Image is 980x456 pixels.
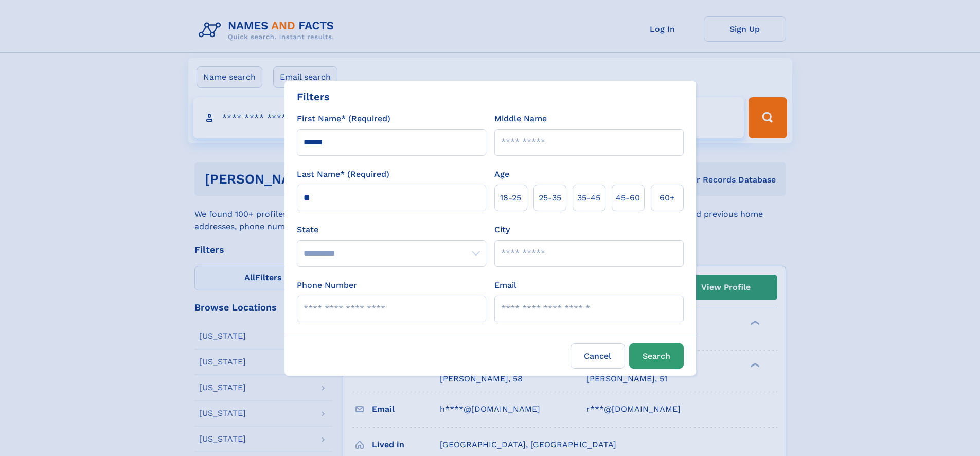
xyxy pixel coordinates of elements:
label: City [494,224,510,236]
button: Search [629,343,684,369]
label: First Name* (Required) [297,113,390,125]
label: Phone Number [297,279,357,291]
label: Cancel [571,343,625,369]
div: Filters [297,89,330,104]
label: Email [494,279,516,291]
label: Last Name* (Required) [297,168,389,180]
label: Age [494,168,509,180]
span: 18‑25 [500,192,521,204]
label: State [297,224,486,236]
span: 45‑60 [616,192,640,204]
label: Middle Name [494,113,547,125]
span: 25‑35 [539,192,561,204]
span: 60+ [660,192,675,204]
span: 35‑45 [577,192,600,204]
